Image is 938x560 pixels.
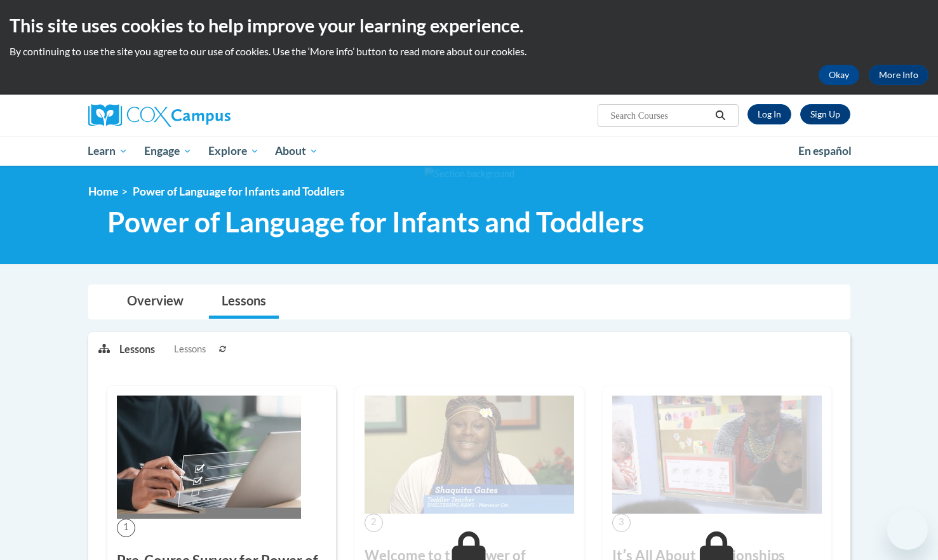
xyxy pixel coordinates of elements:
[365,514,383,532] span: 2
[114,285,196,319] a: Overview
[365,396,574,514] img: Course Image
[200,137,267,166] a: Explore
[119,342,155,356] p: Lessons
[88,104,231,127] img: Cox Campus
[612,396,822,514] img: Course Image
[798,144,852,157] span: En español
[612,514,631,532] span: 3
[133,185,345,198] span: Power of Language for Infants and Toddlers
[790,138,860,164] a: En español
[887,509,928,550] iframe: Button to launch messaging window
[275,143,318,159] span: About
[88,143,128,159] span: Learn
[424,167,514,181] img: Section background
[869,65,928,85] a: More Info
[10,44,928,58] p: By continuing to use the site you agree to our use of cookies. Use the ‘More info’ button to read...
[747,104,791,124] a: Log In
[136,137,200,166] a: Engage
[88,185,118,198] a: Home
[107,205,644,239] span: Power of Language for Infants and Toddlers
[174,342,206,356] span: Lessons
[144,143,192,159] span: Engage
[208,143,259,159] span: Explore
[80,137,137,166] a: Learn
[88,104,330,127] a: Cox Campus
[609,108,711,123] input: Search Courses
[209,285,279,319] a: Lessons
[117,519,135,537] span: 1
[267,137,326,166] a: About
[10,13,928,38] h2: This site uses cookies to help improve your learning experience.
[117,396,301,519] img: Course Image
[711,108,730,123] button: Search
[800,104,850,124] a: Register
[819,65,859,85] button: Okay
[69,137,869,166] div: Main menu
